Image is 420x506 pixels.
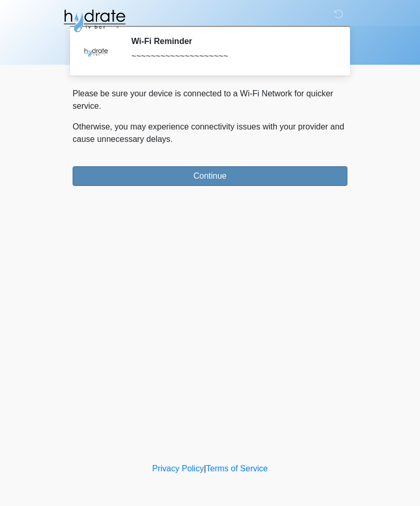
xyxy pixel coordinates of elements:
[73,166,347,186] button: Continue
[62,8,127,34] img: Hydrate IV Bar - Fort Collins Logo
[152,464,204,473] a: Privacy Policy
[206,464,268,473] a: Terms of Service
[73,121,347,146] p: Otherwise, you may experience connectivity issues with your provider and cause unnecessary delays
[171,135,173,143] span: .
[73,88,347,112] p: Please be sure your device is connected to a Wi-Fi Network for quicker service.
[80,36,111,67] img: Agent Avatar
[131,50,332,63] div: ~~~~~~~~~~~~~~~~~~~~
[204,464,206,473] a: |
